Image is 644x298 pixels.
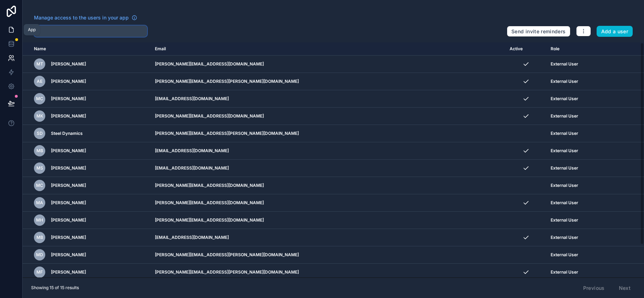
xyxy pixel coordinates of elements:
span: Steel Dynamics [51,131,83,136]
td: [EMAIL_ADDRESS][DOMAIN_NAME] [151,229,505,246]
span: [PERSON_NAME] [51,269,86,275]
span: External User [551,79,578,84]
span: External User [551,217,578,223]
span: [PERSON_NAME] [51,217,86,223]
span: SD [37,131,43,136]
span: External User [551,252,578,258]
div: App [28,27,36,33]
td: [EMAIL_ADDRESS][DOMAIN_NAME] [151,142,505,160]
span: Manage access to the users in your app [34,14,129,21]
span: AE [37,79,42,84]
td: [PERSON_NAME][EMAIL_ADDRESS][PERSON_NAME][DOMAIN_NAME] [151,264,505,281]
span: [PERSON_NAME] [51,113,86,119]
span: External User [551,235,578,240]
span: External User [551,131,578,136]
span: [PERSON_NAME] [51,252,86,258]
button: Add a user [597,26,633,37]
span: MF [36,269,43,275]
span: MB [36,235,43,240]
span: [PERSON_NAME] [51,200,86,206]
span: Showing 15 of 15 results [31,285,79,291]
td: [PERSON_NAME][EMAIL_ADDRESS][DOMAIN_NAME] [151,194,505,212]
span: MS [36,165,43,171]
span: External User [551,61,578,67]
span: [PERSON_NAME] [51,235,86,240]
td: [PERSON_NAME][EMAIL_ADDRESS][DOMAIN_NAME] [151,56,505,73]
span: [PERSON_NAME] [51,183,86,188]
span: MT [36,61,43,67]
a: Manage access to the users in your app [34,14,137,21]
span: External User [551,165,578,171]
span: [PERSON_NAME] [51,165,86,171]
span: [PERSON_NAME] [51,61,86,67]
button: Send invite reminders [507,26,570,37]
span: External User [551,269,578,275]
span: MA [36,200,43,206]
span: External User [551,148,578,154]
span: External User [551,183,578,188]
span: External User [551,96,578,102]
span: MD [36,252,43,258]
th: Active [505,42,546,56]
span: MK [36,113,43,119]
td: [PERSON_NAME][EMAIL_ADDRESS][PERSON_NAME][DOMAIN_NAME] [151,125,505,142]
span: MC [36,183,43,188]
td: [EMAIL_ADDRESS][DOMAIN_NAME] [151,90,505,108]
th: Email [151,42,505,56]
span: External User [551,113,578,119]
span: [PERSON_NAME] [51,79,86,84]
span: External User [551,200,578,206]
td: [PERSON_NAME][EMAIL_ADDRESS][PERSON_NAME][DOMAIN_NAME] [151,246,505,264]
span: [PERSON_NAME] [51,96,86,102]
td: [PERSON_NAME][EMAIL_ADDRESS][DOMAIN_NAME] [151,212,505,229]
span: [PERSON_NAME] [51,148,86,154]
span: MH [36,217,43,223]
td: [EMAIL_ADDRESS][DOMAIN_NAME] [151,160,505,177]
th: Name [23,42,151,56]
span: MB [36,148,43,154]
span: MC [36,96,43,102]
td: [PERSON_NAME][EMAIL_ADDRESS][DOMAIN_NAME] [151,108,505,125]
th: Role [546,42,615,56]
td: [PERSON_NAME][EMAIL_ADDRESS][DOMAIN_NAME] [151,177,505,194]
td: [PERSON_NAME][EMAIL_ADDRESS][PERSON_NAME][DOMAIN_NAME] [151,73,505,90]
div: scrollable content [23,42,644,277]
